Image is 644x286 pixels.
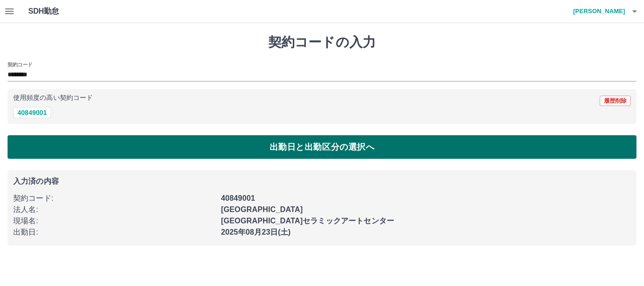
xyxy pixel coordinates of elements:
p: 契約コード : [13,193,215,204]
p: 法人名 : [13,204,215,215]
p: 現場名 : [13,215,215,227]
h2: 契約コード [8,61,33,68]
b: [GEOGRAPHIC_DATA]セラミックアートセンター [221,217,394,225]
p: 出勤日 : [13,227,215,238]
p: 使用頻度の高い契約コード [13,95,93,101]
button: 履歴削除 [600,96,631,106]
b: [GEOGRAPHIC_DATA] [221,205,303,213]
b: 40849001 [221,194,255,202]
button: 40849001 [13,107,51,118]
b: 2025年08月23日(土) [221,228,291,236]
p: 入力済の内容 [13,178,631,185]
button: 出勤日と出勤区分の選択へ [8,135,636,159]
h1: 契約コードの入力 [8,34,636,50]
